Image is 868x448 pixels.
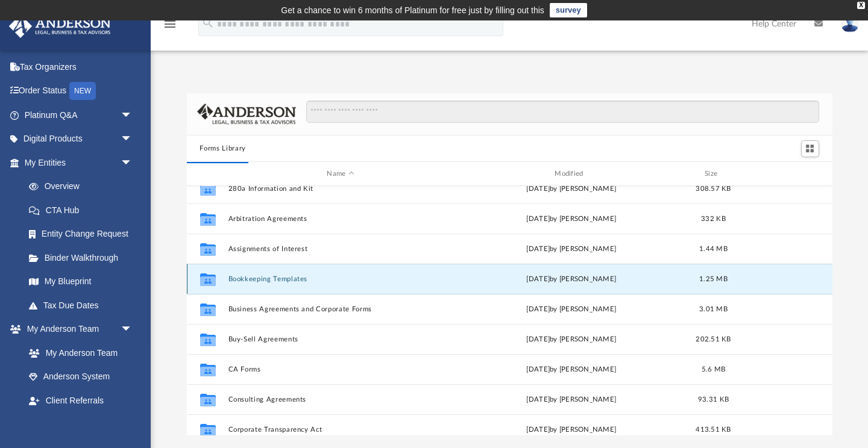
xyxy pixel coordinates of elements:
span: arrow_drop_down [121,127,145,152]
a: Anderson System [17,365,145,389]
button: Bookkeeping Templates [228,275,453,283]
a: Client Referrals [17,388,145,412]
img: User Pic [841,15,859,33]
span: arrow_drop_down [121,151,145,175]
span: arrow_drop_down [121,317,145,342]
a: Order StatusNEW [8,79,151,104]
span: 413.51 KB [696,426,731,433]
span: 3.01 MB [699,306,728,313]
a: Tax Organizers [8,55,151,79]
span: arrow_drop_down [121,103,145,128]
button: 280a Information and Kit [228,185,453,193]
i: menu [163,17,177,31]
div: [DATE] by [PERSON_NAME] [459,364,684,375]
div: NEW [69,82,96,100]
div: id [743,169,827,179]
div: [DATE] by [PERSON_NAME] [459,184,684,194]
a: My Entitiesarrow_drop_down [8,151,151,175]
input: Search files and folders [306,101,819,123]
a: survey [550,3,587,17]
div: close [857,2,865,9]
span: 1.25 MB [699,276,728,282]
a: menu [163,23,177,31]
span: 202.51 KB [696,336,731,343]
a: Overview [17,175,151,199]
img: Anderson Advisors Platinum Portal [5,14,115,38]
button: Consulting Agreements [228,396,453,403]
div: Modified [458,169,684,179]
a: Entity Change Request [17,222,151,246]
a: Binder Walkthrough [17,246,151,270]
a: Tax Due Dates [17,293,151,317]
span: 308.57 KB [696,185,731,192]
a: My Anderson Team [17,341,139,365]
div: [DATE] by [PERSON_NAME] [459,425,684,435]
div: [DATE] by [PERSON_NAME] [459,304,684,315]
div: [DATE] by [PERSON_NAME] [459,334,684,345]
div: [DATE] by [PERSON_NAME] [459,244,684,255]
button: Business Agreements and Corporate Forms [228,305,453,313]
button: Assignments of Interest [228,245,453,253]
div: Name [227,169,453,179]
div: grid [187,186,832,436]
div: [DATE] by [PERSON_NAME] [459,274,684,285]
div: [DATE] by [PERSON_NAME] [459,214,684,225]
div: [DATE] by [PERSON_NAME] [459,394,684,405]
button: Corporate Transparency Act [228,426,453,434]
span: 93.31 KB [697,396,728,403]
div: Get a chance to win 6 months of Platinum for free just by filling out this [281,3,544,17]
a: My Anderson Teamarrow_drop_down [8,317,145,341]
i: search [201,16,215,30]
a: CTA Hub [17,198,151,222]
button: Forms Library [200,143,245,154]
a: Platinum Q&Aarrow_drop_down [8,103,151,127]
a: Digital Productsarrow_drop_down [8,127,151,151]
span: 332 KB [701,216,726,222]
span: 1.44 MB [699,246,728,252]
a: My Blueprint [17,270,145,294]
button: Arbitration Agreements [228,215,453,223]
button: Switch to Grid View [801,140,819,157]
button: Buy-Sell Agreements [228,335,453,343]
div: Size [689,169,737,179]
button: CA Forms [228,366,453,373]
span: 5.6 MB [701,366,725,373]
div: id [192,169,222,179]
